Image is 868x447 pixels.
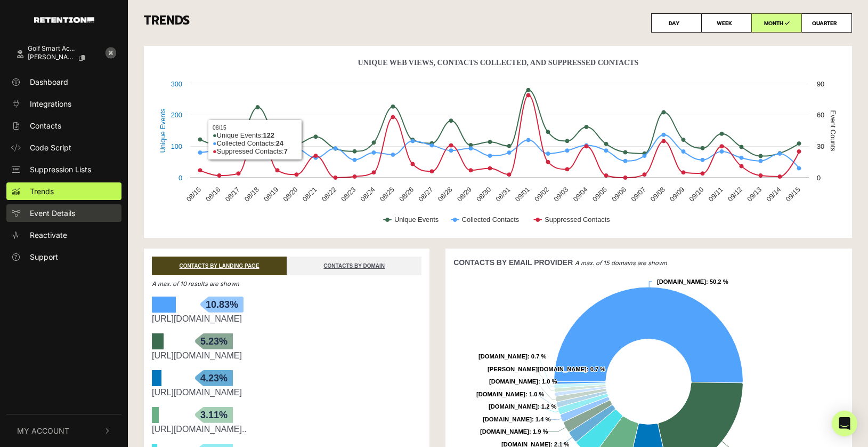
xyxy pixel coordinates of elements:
[494,186,512,203] text: 08/31
[30,207,75,219] span: Event Details
[545,215,610,223] text: Suppressed Contacts
[6,40,100,69] a: Golf Smart Ac... [PERSON_NAME]...
[152,313,421,325] div: https://www.golfsmartacademy.com/
[6,248,121,266] a: Support
[339,186,357,203] text: 08/23
[6,73,121,91] a: Dashboard
[6,204,121,222] a: Event Details
[287,257,421,275] a: CONTACTS BY DOMAIN
[475,186,492,203] text: 08/30
[751,13,802,33] label: MONTH
[152,280,239,288] em: A max. of 10 results are shown
[489,378,557,385] text: : 1.0 %
[394,215,439,223] text: Unique Events
[801,13,852,33] label: QUARTER
[152,388,242,397] a: [URL][DOMAIN_NAME]
[243,186,261,203] text: 08/18
[629,186,647,203] text: 09/07
[649,186,667,203] text: 09/08
[571,186,589,203] text: 09/04
[359,186,376,203] text: 08/24
[281,186,299,203] text: 08/20
[765,186,782,203] text: 09/14
[30,251,58,262] span: Support
[817,111,824,119] text: 60
[152,54,844,235] svg: Unique Web Views, Contacts Collected, And Suppressed Contacts
[489,378,538,385] tspan: [DOMAIN_NAME]
[171,111,182,119] text: 200
[610,186,628,203] text: 09/06
[195,370,233,386] span: 4.23%
[34,17,94,23] img: Retention.com
[488,366,605,372] text: : 0.7 %
[223,186,241,203] text: 08/17
[832,411,857,436] div: Open Intercom Messenger
[6,117,121,134] a: Contacts
[6,414,121,447] button: My Account
[152,423,421,436] div: https://www.golfsmartacademy.com/forum/help-my-swing-8/topic/wrist-hinge-irons-vs-driver-397/
[483,416,532,422] tspan: [DOMAIN_NAME]
[488,366,587,372] tspan: [PERSON_NAME][DOMAIN_NAME]
[204,186,222,203] text: 08/16
[514,186,531,203] text: 09/01
[480,428,529,435] tspan: [DOMAIN_NAME]
[30,142,71,153] span: Code Script
[687,186,705,203] text: 09/10
[358,59,639,67] text: Unique Web Views, Contacts Collected, And Suppressed Contacts
[668,186,686,203] text: 09/09
[591,186,609,203] text: 09/05
[30,98,71,109] span: Integrations
[489,403,538,410] tspan: [DOMAIN_NAME]
[320,186,338,203] text: 08/22
[476,391,525,397] tspan: [DOMAIN_NAME]
[159,108,167,153] text: Unique Events
[200,297,244,313] span: 10.83%
[30,120,61,131] span: Contacts
[489,403,556,410] text: : 1.2 %
[478,353,528,360] tspan: [DOMAIN_NAME]
[784,186,802,203] text: 09/15
[179,174,182,182] text: 0
[6,161,121,178] a: Suppression Lists
[171,142,182,150] text: 100
[575,259,667,267] em: A max. of 15 domains are shown
[152,351,242,360] a: [URL][DOMAIN_NAME]
[152,314,242,323] a: [URL][DOMAIN_NAME]
[726,186,744,203] text: 09/12
[829,110,837,151] text: Event Counts
[152,349,421,362] div: https://www.golfsmartacademy.com/products/subscriptions/
[533,186,550,203] text: 09/02
[17,425,69,436] span: My Account
[417,186,434,203] text: 08/27
[152,257,287,275] a: CONTACTS BY LANDING PAGE
[398,186,415,203] text: 08/26
[144,13,852,33] h3: TRENDS
[30,229,67,241] span: Reactivate
[478,353,546,360] text: : 0.7 %
[30,186,54,197] span: Trends
[262,186,280,203] text: 08/19
[185,186,202,203] text: 08/15
[462,215,519,223] text: Collected Contacts
[195,333,233,349] span: 5.23%
[453,258,573,267] strong: CONTACTS BY EMAIL PROVIDER
[30,164,91,175] span: Suppression Lists
[552,186,570,203] text: 09/03
[657,278,706,285] tspan: [DOMAIN_NAME]
[171,80,182,88] text: 300
[378,186,396,203] text: 08/25
[701,13,752,33] label: WEEK
[483,416,550,422] text: : 1.4 %
[456,186,473,203] text: 08/29
[152,425,247,434] a: [URL][DOMAIN_NAME]..
[6,139,121,156] a: Code Script
[301,186,319,203] text: 08/21
[195,407,233,423] span: 3.11%
[707,186,724,203] text: 09/11
[28,45,94,52] div: Golf Smart Ac...
[30,76,68,87] span: Dashboard
[152,386,421,399] div: https://www.golfsmartacademy.com/l/hackmotion/
[817,174,821,182] text: 0
[476,391,544,397] text: : 1.0 %
[817,142,824,150] text: 30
